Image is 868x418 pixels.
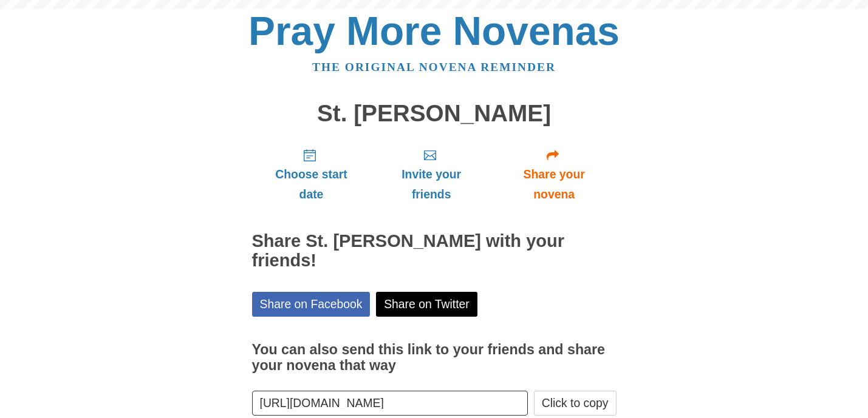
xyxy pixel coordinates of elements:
span: Invite your friends [383,164,479,204]
span: Share your novena [504,164,604,204]
a: Invite your friends [371,138,491,211]
h3: You can also send this link to your friends and share your novena that way [252,342,617,373]
a: Share your novena [492,138,617,211]
button: Click to copy [534,391,617,416]
span: Choose start date [264,164,359,204]
h2: Share St. [PERSON_NAME] with your friends! [252,232,617,271]
a: Choose start date [252,138,371,211]
h1: St. [PERSON_NAME] [252,101,617,127]
a: Share on Facebook [252,292,371,317]
a: Pray More Novenas [248,8,620,53]
a: Share on Twitter [376,292,477,317]
a: The original novena reminder [312,61,556,73]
